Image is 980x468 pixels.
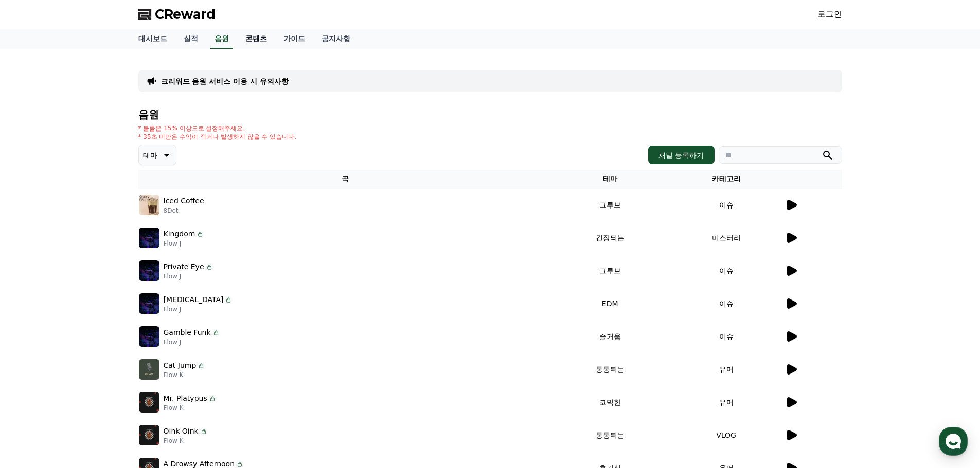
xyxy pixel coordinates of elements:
a: 실적 [175,29,206,49]
a: CReward [138,6,216,23]
a: 공지사항 [313,29,359,49]
img: music [139,260,159,281]
td: VLOG [668,419,785,452]
img: music [139,293,159,314]
p: * 35초 미만은 수익이 적거나 발생하지 않을 수 있습니다. [138,133,297,141]
a: 대시보드 [130,29,175,49]
p: Flow J [164,272,213,280]
p: Flow J [164,239,205,248]
a: 가이드 [275,29,313,49]
a: 홈 [3,326,68,351]
td: 긴장되는 [552,221,668,254]
td: 유머 [668,386,785,419]
td: 코믹한 [552,386,668,419]
p: Flow J [164,305,233,313]
p: Kingdom [164,229,195,239]
p: Mr. Platypus [164,393,207,404]
p: Iced Coffee [164,196,204,207]
h4: 음원 [138,109,842,120]
button: 채널 등록하기 [648,146,714,164]
td: 이슈 [668,287,785,320]
p: 테마 [143,148,157,162]
a: 콘텐츠 [237,29,275,49]
img: music [139,359,159,380]
img: music [139,425,159,445]
span: 대화 [94,342,106,350]
span: 홈 [32,341,39,349]
a: 설정 [133,326,198,351]
td: 이슈 [668,254,785,287]
img: music [139,392,159,413]
a: 대화 [68,326,133,351]
th: 카테고리 [668,170,785,189]
p: Flow K [164,404,217,412]
p: [MEDICAL_DATA] [164,294,224,305]
button: 테마 [138,145,176,165]
p: 8Dot [164,207,204,215]
td: EDM [552,287,668,320]
p: Flow J [164,338,220,346]
a: 로그인 [817,8,842,21]
span: 설정 [159,341,171,349]
p: Flow K [164,437,208,445]
td: 즐거움 [552,320,668,353]
img: music [139,228,159,248]
p: Flow K [164,371,206,379]
th: 곡 [138,170,552,189]
img: music [139,326,159,347]
p: Gamble Funk [164,327,211,338]
a: 음원 [210,29,233,49]
td: 통통튀는 [552,419,668,452]
td: 통통튀는 [552,353,668,386]
td: 이슈 [668,189,785,221]
p: * 볼륨은 15% 이상으로 설정해주세요. [138,124,297,133]
td: 그루브 [552,189,668,221]
th: 테마 [552,170,668,189]
td: 미스터리 [668,221,785,254]
span: CReward [155,6,216,23]
p: Oink Oink [164,426,199,437]
img: music [139,195,159,215]
a: 크리워드 음원 서비스 이용 시 유의사항 [161,76,289,86]
td: 유머 [668,353,785,386]
p: Private Eye [164,261,204,272]
td: 그루브 [552,254,668,287]
td: 이슈 [668,320,785,353]
p: Cat Jump [164,360,197,371]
